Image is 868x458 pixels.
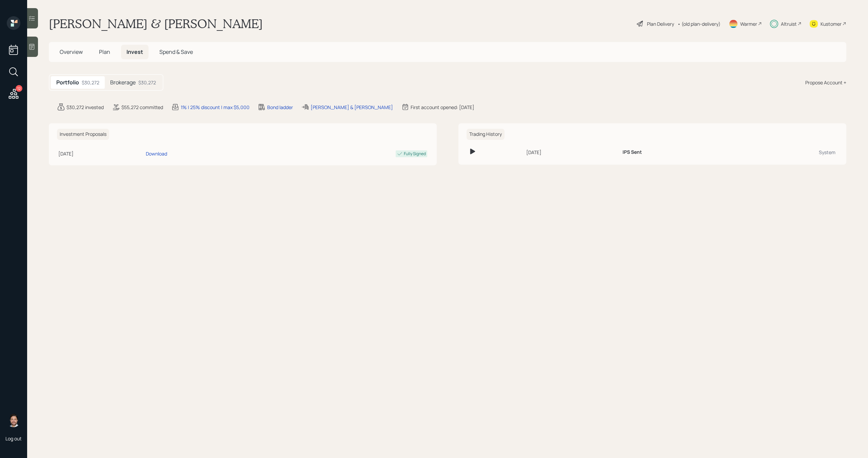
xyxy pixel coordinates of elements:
h6: Investment Proposals [57,129,109,140]
img: michael-russo-headshot.png [7,414,20,427]
div: [DATE] [526,149,617,156]
h5: Brokerage [110,79,136,86]
div: 1% | 25% discount | max $5,000 [181,104,250,111]
div: First account opened: [DATE] [411,104,474,111]
span: Spend & Save [159,48,193,56]
div: Plan Delivery [647,20,674,27]
div: Kustomer [821,20,842,27]
div: Warmer [740,20,757,27]
div: [DATE] [58,150,143,157]
span: Overview [60,48,83,56]
div: Download [146,150,167,157]
div: [PERSON_NAME] & [PERSON_NAME] [311,104,393,111]
h1: [PERSON_NAME] & [PERSON_NAME] [49,16,263,31]
div: $55,272 committed [121,104,163,111]
div: Propose Account + [805,79,846,86]
div: Altruist [781,20,797,27]
h6: Trading History [467,129,505,140]
div: Fully Signed [404,151,426,157]
div: $30,272 [82,79,99,86]
div: System [738,149,835,156]
h5: Portfolio [56,79,79,86]
div: 12 [16,85,22,92]
div: Log out [5,435,22,442]
h6: IPS Sent [623,149,642,155]
div: $30,272 invested [66,104,104,111]
div: • (old plan-delivery) [677,20,721,27]
span: Invest [126,48,143,56]
div: $30,272 [138,79,156,86]
span: Plan [99,48,110,56]
div: Bond ladder [267,104,293,111]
